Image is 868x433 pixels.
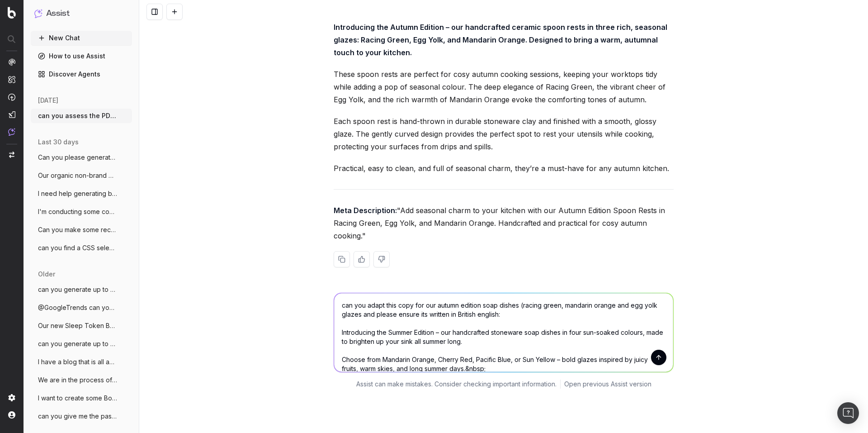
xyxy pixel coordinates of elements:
[31,300,132,315] button: @GoogleTrends can you analyse google tre
[8,93,15,101] img: Activation
[31,337,132,351] button: can you generate up to 2 meta descriptio
[8,7,16,19] img: Botify logo
[38,189,118,198] span: I need help generating blog ideas for ac
[334,162,674,175] p: Practical, easy to clean, and full of seasonal charm, they’re a must-have for any autumn kitchen.
[38,270,55,279] span: older
[46,7,70,20] h1: Assist
[8,411,15,419] img: My account
[31,205,132,219] button: I'm conducting some competitor research
[31,150,132,165] button: Can you please generate me a blog post a
[31,409,132,423] button: can you give me the past 90 days keyword
[356,380,557,389] p: Assist can make mistakes. Consider checking important information.
[334,115,674,153] p: Each spoon rest is hand-thrown in durable stoneware clay and finished with a smooth, glossy glaze...
[31,49,132,63] a: How to use Assist
[31,31,132,45] button: New Chat
[31,282,132,297] button: can you generate up to 3 meta titles for
[34,9,42,18] img: Assist
[31,391,132,405] button: I want to create some Botify custom repo
[334,23,669,57] strong: Introducing the Autumn Edition – our handcrafted ceramic spoon rests in three rich, seasonal glaz...
[334,204,674,242] p: "Add seasonal charm to your kitchen with our Autumn Edition Spoon Rests in Racing Green, Egg Yolk...
[8,111,15,118] img: Studio
[38,207,118,216] span: I'm conducting some competitor research
[38,153,118,162] span: Can you please generate me a blog post a
[31,186,132,201] button: I need help generating blog ideas for ac
[8,128,15,136] img: Assist
[38,96,58,105] span: [DATE]
[31,319,132,333] button: Our new Sleep Token Band Tshirts are a m
[38,394,118,403] span: I want to create some Botify custom repo
[31,223,132,237] button: Can you make some recommendations on how
[38,376,118,385] span: We are in the process of developing a ne
[38,138,79,147] span: last 30 days
[564,380,651,389] a: Open previous Assist version
[837,402,859,424] div: Open Intercom Messenger
[38,225,118,234] span: Can you make some recommendations on how
[9,152,14,158] img: Switch project
[38,339,118,348] span: can you generate up to 2 meta descriptio
[31,168,132,183] button: Our organic non-brand CTR for our Mens C
[38,321,118,330] span: Our new Sleep Token Band Tshirts are a m
[31,67,132,81] a: Discover Agents
[8,76,15,83] img: Intelligence
[8,394,15,401] img: Setting
[334,206,397,215] strong: Meta Description:
[31,241,132,255] button: can you find a CSS selector that will ex
[8,58,15,66] img: Analytics
[31,373,132,387] button: We are in the process of developing a ne
[31,355,132,369] button: I have a blog that is all about Baby's F
[38,285,118,294] span: can you generate up to 3 meta titles for
[34,7,128,20] button: Assist
[38,111,118,120] span: can you assess the PDP content and repli
[38,357,118,366] span: I have a blog that is all about Baby's F
[31,109,132,123] button: can you assess the PDP content and repli
[334,68,674,106] p: These spoon rests are perfect for cosy autumn cooking sessions, keeping your worktops tidy while ...
[38,412,118,421] span: can you give me the past 90 days keyword
[334,293,673,372] textarea: can you adapt this copy for our autumn edition soap dishes (racing green, mandarin orange and egg...
[38,243,118,252] span: can you find a CSS selector that will ex
[38,303,118,312] span: @GoogleTrends can you analyse google tre
[38,171,118,180] span: Our organic non-brand CTR for our Mens C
